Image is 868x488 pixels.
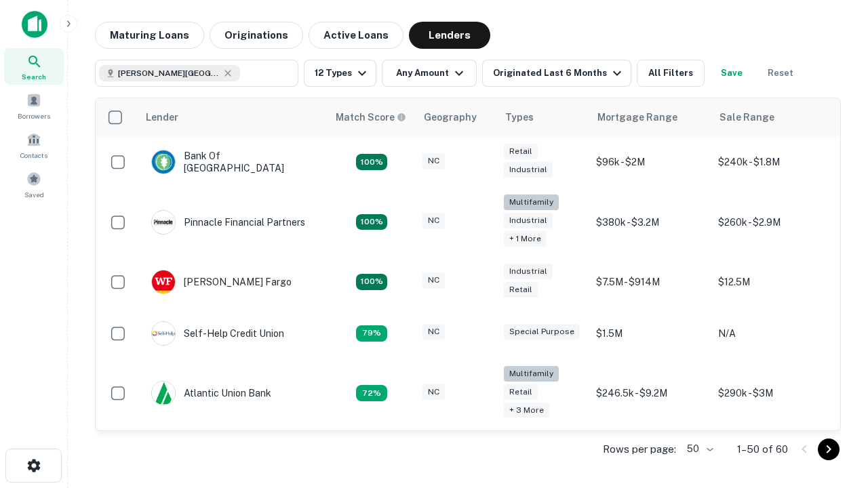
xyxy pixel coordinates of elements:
[356,214,387,230] div: Matching Properties: 25, hasApolloMatch: undefined
[118,67,220,79] span: [PERSON_NAME][GEOGRAPHIC_DATA], [GEOGRAPHIC_DATA]
[711,256,833,308] td: $12.5M
[336,110,406,125] div: Capitalize uses an advanced AI algorithm to match your search with the best lender. The match sco...
[589,188,711,256] td: $380k - $3.2M
[151,210,305,235] div: Pinnacle Financial Partners
[4,48,64,85] a: Search
[504,403,549,418] div: + 3 more
[711,136,833,188] td: $240k - $1.8M
[24,189,44,200] span: Saved
[711,98,833,136] th: Sale Range
[504,195,559,210] div: Multifamily
[504,264,553,279] div: Industrial
[711,359,833,428] td: $290k - $3M
[504,162,553,178] div: Industrial
[409,22,490,49] button: Lenders
[710,60,753,87] button: Save your search to get updates of matches that match your search criteria.
[711,427,833,479] td: $480k - $3.1M
[589,256,711,308] td: $7.5M - $914M
[416,98,497,136] th: Geography
[95,22,204,49] button: Maturing Loans
[151,321,284,346] div: Self-help Credit Union
[356,154,387,170] div: Matching Properties: 14, hasApolloMatch: undefined
[356,274,387,290] div: Matching Properties: 15, hasApolloMatch: undefined
[637,60,705,87] button: All Filters
[719,109,774,125] div: Sale Range
[682,439,715,459] div: 50
[482,60,631,87] button: Originated Last 6 Months
[597,109,677,125] div: Mortgage Range
[422,272,445,288] div: NC
[304,60,376,87] button: 12 Types
[603,441,676,457] p: Rows per page:
[4,87,64,124] a: Borrowers
[737,441,788,457] p: 1–50 of 60
[589,98,711,136] th: Mortgage Range
[152,150,175,174] img: picture
[504,144,538,159] div: Retail
[422,324,445,340] div: NC
[4,166,64,203] a: Saved
[309,22,403,49] button: Active Loans
[328,98,416,136] th: Capitalize uses an advanced AI algorithm to match your search with the best lender. The match sco...
[504,282,538,298] div: Retail
[422,153,445,169] div: NC
[711,308,833,359] td: N/A
[589,308,711,359] td: $1.5M
[152,322,175,345] img: picture
[493,65,625,81] div: Originated Last 6 Months
[22,71,46,82] span: Search
[505,109,534,125] div: Types
[151,270,292,294] div: [PERSON_NAME] Fargo
[152,270,175,293] img: picture
[504,366,559,382] div: Multifamily
[151,381,271,405] div: Atlantic Union Bank
[589,136,711,188] td: $96k - $2M
[504,231,547,247] div: + 1 more
[711,188,833,256] td: $260k - $2.9M
[589,427,711,479] td: $200k - $3.3M
[336,110,403,125] h6: Match Score
[759,60,802,87] button: Reset
[504,384,538,400] div: Retail
[152,382,175,405] img: picture
[800,380,868,445] iframe: Chat Widget
[4,127,64,163] a: Contacts
[497,98,589,136] th: Types
[504,324,580,340] div: Special Purpose
[382,60,477,87] button: Any Amount
[138,98,328,136] th: Lender
[20,150,47,161] span: Contacts
[151,150,314,174] div: Bank Of [GEOGRAPHIC_DATA]
[424,109,477,125] div: Geography
[22,11,47,38] img: capitalize-icon.png
[818,439,840,460] button: Go to next page
[504,213,553,228] div: Industrial
[356,385,387,401] div: Matching Properties: 10, hasApolloMatch: undefined
[152,211,175,234] img: picture
[589,359,711,428] td: $246.5k - $9.2M
[18,110,50,121] span: Borrowers
[422,213,445,228] div: NC
[422,384,445,400] div: NC
[146,109,178,125] div: Lender
[356,325,387,342] div: Matching Properties: 11, hasApolloMatch: undefined
[210,22,303,49] button: Originations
